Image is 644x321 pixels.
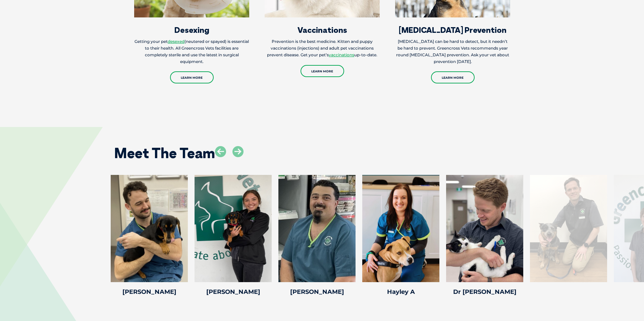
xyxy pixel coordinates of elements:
[134,38,249,65] p: Getting your pet (neutered or spayed) is essential to their health. All Greencross Vets facilitie...
[329,52,354,57] a: vaccinations
[170,71,214,83] a: Learn More
[168,39,184,44] a: desexed
[395,26,510,34] h3: [MEDICAL_DATA] Prevention
[431,71,475,83] a: Learn More
[301,65,344,77] a: Learn More
[265,38,380,58] p: Prevention is the best medicine. Kitten and puppy vaccinations (injections) and adult pet vaccina...
[114,146,215,160] h2: Meet The Team
[195,289,272,295] h4: [PERSON_NAME]
[134,26,249,34] h3: Desexing
[278,289,356,295] h4: [PERSON_NAME]
[362,289,439,295] h4: Hayley A
[265,26,380,34] h3: Vaccinations
[446,289,523,295] h4: Dr [PERSON_NAME]
[111,289,188,295] h4: [PERSON_NAME]
[395,38,510,65] p: [MEDICAL_DATA] can be hard to detect, but it needn’t be hard to prevent. Greencross Vets recommen...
